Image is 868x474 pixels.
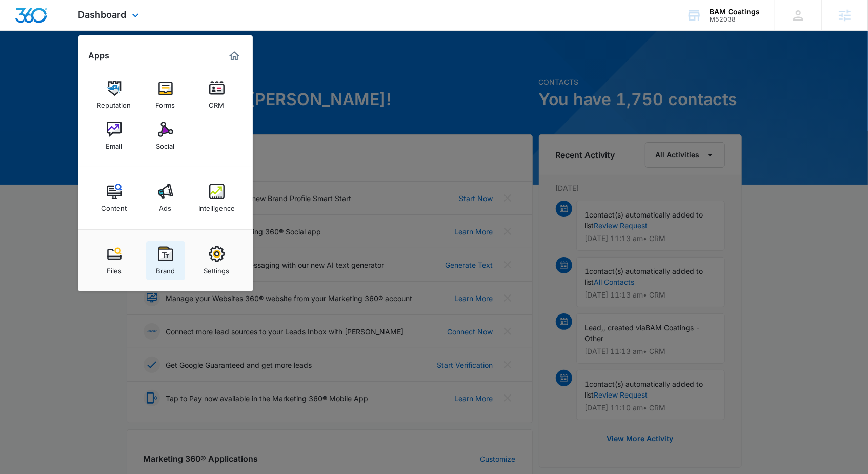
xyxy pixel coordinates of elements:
div: Ads [159,199,172,212]
div: account id [710,16,760,23]
a: Email [95,116,134,155]
div: CRM [209,96,225,109]
a: CRM [197,75,236,114]
div: Files [107,262,122,275]
h2: Apps [89,51,110,61]
div: Intelligence [198,199,235,212]
a: Ads [146,179,185,218]
a: Marketing 360® Dashboard [226,48,243,64]
a: Brand [146,241,185,280]
div: account name [710,8,760,16]
div: Brand [156,262,175,275]
div: Settings [204,262,230,275]
a: Files [95,241,134,280]
div: Email [106,137,123,150]
a: Social [146,116,185,155]
a: Settings [197,241,236,280]
div: Social [156,137,175,150]
div: Reputation [97,96,131,109]
a: Forms [146,75,185,114]
span: Dashboard [78,9,127,20]
div: Content [102,199,127,212]
a: Intelligence [197,179,236,218]
a: Reputation [95,75,134,114]
div: Forms [156,96,175,109]
a: Content [95,179,134,218]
